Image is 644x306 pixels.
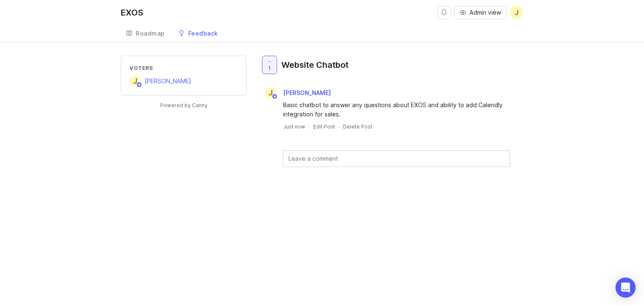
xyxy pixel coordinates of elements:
div: · [309,123,310,130]
a: J[PERSON_NAME] [260,87,338,98]
span: [PERSON_NAME] [145,77,191,85]
div: Website Chatbot [281,59,348,71]
a: Powered by Canny [159,100,209,110]
div: Edit Post [313,123,335,130]
a: J[PERSON_NAME] [130,76,191,87]
img: member badge [136,82,143,88]
button: Admin view [454,6,506,19]
a: Roadmap [121,25,170,42]
a: Just now [283,123,305,130]
div: · [338,123,340,130]
button: J [510,6,523,19]
button: 1 [262,56,277,74]
div: EXOS [121,8,143,17]
div: Basic chatbot to answer any questions about EXOS and ability to add Calendly integration for sales. [283,100,510,119]
a: Feedback [173,25,223,42]
div: Open Intercom Messenger [615,278,636,298]
div: J [265,87,276,98]
span: Admin view [470,8,501,17]
img: member badge [272,93,278,100]
div: J [130,76,140,87]
button: Notifications [437,6,451,19]
span: J [515,8,519,18]
span: [PERSON_NAME] [283,89,331,96]
div: Delete Post [343,123,372,130]
div: Feedback [188,31,218,36]
div: Voters [130,64,238,72]
span: 1 [268,64,271,72]
div: Roadmap [136,31,165,36]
